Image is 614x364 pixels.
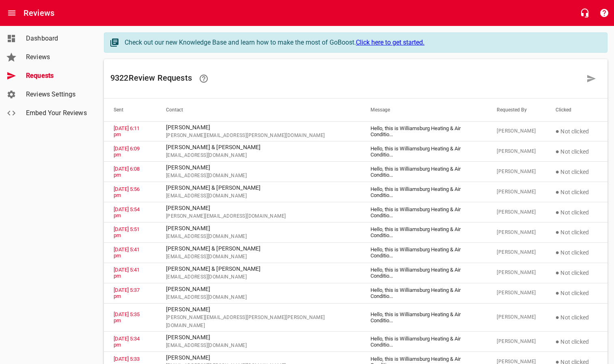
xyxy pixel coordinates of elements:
[575,3,595,23] button: Live Chat
[361,263,487,283] td: Hello, this is Williamsburg Heating & Air Conditio ...
[166,152,351,160] span: [EMAIL_ADDRESS][DOMAIN_NAME]
[361,332,487,352] td: Hello, this is Williamsburg Heating & Air Conditio ...
[497,313,536,321] span: [PERSON_NAME]
[556,168,560,176] span: ●
[26,52,88,62] span: Reviews
[556,313,598,322] p: Not clicked
[166,132,351,140] span: [PERSON_NAME][EMAIL_ADDRESS][PERSON_NAME][DOMAIN_NAME]
[556,208,560,216] span: ●
[114,125,140,137] a: [DATE] 6:11 pm
[361,162,487,182] td: Hello, this is Williamsburg Heating & Air Conditio ...
[166,253,351,261] span: [EMAIL_ADDRESS][DOMAIN_NAME]
[361,121,487,141] td: Hello, this is Williamsburg Heating & Air Conditio ...
[497,148,536,156] span: [PERSON_NAME]
[166,123,351,132] p: [PERSON_NAME]
[114,226,140,238] a: [DATE] 5:51 pm
[556,228,560,236] span: ●
[166,204,351,212] p: [PERSON_NAME]
[166,273,351,281] span: [EMAIL_ADDRESS][DOMAIN_NAME]
[556,127,560,135] span: ●
[556,167,598,177] p: Not clicked
[556,227,598,237] p: Not clicked
[497,289,536,297] span: [PERSON_NAME]
[166,143,351,152] p: [PERSON_NAME] & [PERSON_NAME]
[166,192,351,200] span: [EMAIL_ADDRESS][DOMAIN_NAME]
[114,267,140,279] a: [DATE] 5:41 pm
[361,182,487,202] td: Hello, this is Williamsburg Heating & Air Conditio ...
[487,98,545,121] th: Requested By
[114,166,140,178] a: [DATE] 6:08 pm
[166,342,351,350] span: [EMAIL_ADDRESS][DOMAIN_NAME]
[166,265,351,273] p: [PERSON_NAME] & [PERSON_NAME]
[361,303,487,332] td: Hello, this is Williamsburg Heating & Air Conditio ...
[556,208,598,217] p: Not clicked
[166,244,351,253] p: [PERSON_NAME] & [PERSON_NAME]
[361,242,487,263] td: Hello, this is Williamsburg Heating & Air Conditio ...
[497,188,536,196] span: [PERSON_NAME]
[556,148,560,155] span: ●
[361,223,487,243] td: Hello, this is Williamsburg Heating & Air Conditio ...
[497,127,536,135] span: [PERSON_NAME]
[556,268,598,278] p: Not clicked
[556,248,598,257] p: Not clicked
[556,147,598,156] p: Not clicked
[166,305,351,314] p: [PERSON_NAME]
[26,34,88,43] span: Dashboard
[497,338,536,346] span: [PERSON_NAME]
[110,69,582,88] h6: 9322 Review Request s
[361,98,487,121] th: Message
[556,289,560,297] span: ●
[114,186,140,198] a: [DATE] 5:56 pm
[556,313,560,321] span: ●
[114,246,140,259] a: [DATE] 5:41 pm
[26,90,88,99] span: Reviews Settings
[595,3,614,23] button: Support Portal
[114,336,140,348] a: [DATE] 5:34 pm
[361,141,487,162] td: Hello, this is Williamsburg Heating & Air Conditio ...
[497,208,536,216] span: [PERSON_NAME]
[556,187,598,197] p: Not clicked
[556,288,598,298] p: Not clicked
[556,337,598,347] p: Not clicked
[166,353,351,362] p: [PERSON_NAME]
[497,229,536,237] span: [PERSON_NAME]
[166,285,351,293] p: [PERSON_NAME]
[361,202,487,223] td: Hello, this is Williamsburg Heating & Air Conditio ...
[497,248,536,257] span: [PERSON_NAME]
[114,206,140,218] a: [DATE] 5:54 pm
[166,333,351,342] p: [PERSON_NAME]
[114,311,140,323] a: [DATE] 5:35 pm
[166,172,351,180] span: [EMAIL_ADDRESS][DOMAIN_NAME]
[114,287,140,299] a: [DATE] 5:37 pm
[166,163,351,172] p: [PERSON_NAME]
[556,126,598,136] p: Not clicked
[356,39,424,46] a: Click here to get started.
[166,314,351,330] span: [PERSON_NAME][EMAIL_ADDRESS][PERSON_NAME][PERSON_NAME][DOMAIN_NAME]
[166,293,351,302] span: [EMAIL_ADDRESS][DOMAIN_NAME]
[194,69,213,88] a: Learn how requesting reviews can improve your online presence
[166,224,351,233] p: [PERSON_NAME]
[497,269,536,277] span: [PERSON_NAME]
[114,146,140,158] a: [DATE] 6:09 pm
[497,168,536,176] span: [PERSON_NAME]
[556,269,560,276] span: ●
[166,212,351,221] span: [PERSON_NAME][EMAIL_ADDRESS][DOMAIN_NAME]
[582,69,601,88] a: Request a review
[361,283,487,303] td: Hello, this is Williamsburg Heating & Air Conditio ...
[156,98,361,121] th: Contact
[2,3,22,23] button: Open drawer
[166,233,351,241] span: [EMAIL_ADDRESS][DOMAIN_NAME]
[26,108,88,118] span: Embed Your Reviews
[546,98,608,121] th: Clicked
[556,248,560,256] span: ●
[125,38,599,47] div: Check out our new Knowledge Base and learn how to make the most of GoBoost.
[26,71,88,81] span: Requests
[166,184,351,192] p: [PERSON_NAME] & [PERSON_NAME]
[556,338,560,345] span: ●
[104,98,156,121] th: Sent
[556,188,560,196] span: ●
[24,6,54,19] h6: Reviews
